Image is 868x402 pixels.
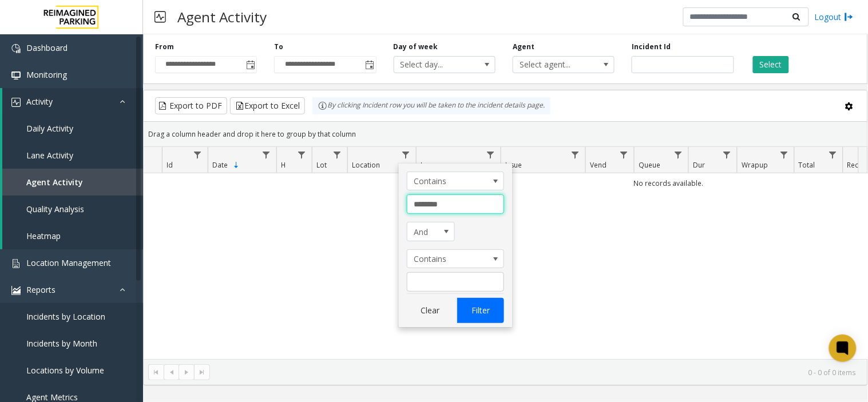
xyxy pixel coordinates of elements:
[330,147,345,162] a: Lot Filter Menu
[318,101,327,110] img: infoIcon.svg
[394,57,475,73] span: Select day...
[26,257,111,268] span: Location Management
[11,98,21,107] img: 'icon'
[2,222,143,249] a: Heatmap
[719,147,735,162] a: Dur Filter Menu
[693,160,705,170] span: Dur
[2,88,143,115] a: Activity
[11,44,21,53] img: 'icon'
[212,160,228,170] span: Date
[407,222,455,241] span: Location Filter Logic
[155,97,227,114] button: Export to PDF
[352,160,380,170] span: Location
[167,160,173,170] span: Id
[505,160,522,170] span: Issue
[11,259,21,268] img: 'icon'
[407,172,484,190] span: Contains
[671,147,686,162] a: Queue Filter Menu
[26,150,73,161] span: Lane Activity
[407,249,504,269] span: Location Filter Operators
[421,160,436,170] span: Lane
[11,286,21,295] img: 'icon'
[2,196,143,222] a: Quality Analysis
[26,311,105,322] span: Incidents by Location
[26,284,56,295] span: Reports
[847,160,861,170] span: Rec.
[776,147,792,162] a: Wrapup Filter Menu
[394,42,438,52] label: Day of week
[172,3,272,31] h3: Agent Activity
[26,365,104,376] span: Locations by Volume
[230,97,305,114] button: Export to Excel
[632,42,671,52] label: Incident Id
[26,177,83,188] span: Agent Activity
[26,230,61,241] span: Heatmap
[407,298,454,323] button: Clear
[190,147,205,162] a: Id Filter Menu
[274,42,283,52] label: To
[259,147,274,162] a: Date Filter Menu
[825,147,841,162] a: Total Filter Menu
[155,42,174,52] label: From
[568,147,583,162] a: Issue Filter Menu
[407,172,504,191] span: Location Filter Operators
[407,194,504,214] input: Location Filter
[398,147,414,162] a: Location Filter Menu
[312,97,550,114] div: By clicking Incident row you will be taken to the incident details page.
[407,272,504,292] input: Location Filter
[154,3,166,31] img: pageIcon
[294,147,310,162] a: H Filter Menu
[2,115,143,142] a: Daily Activity
[217,368,856,377] kendo-pager-info: 0 - 0 of 0 items
[26,123,73,134] span: Daily Activity
[144,147,867,359] div: Data table
[639,160,660,170] span: Queue
[407,222,445,241] span: And
[144,124,867,144] div: Drag a column header and drop it here to group by that column
[232,161,241,170] span: Sortable
[799,160,815,170] span: Total
[26,204,84,214] span: Quality Analysis
[26,69,67,80] span: Monitoring
[26,338,97,349] span: Incidents by Month
[845,11,854,23] img: logout
[513,42,534,52] label: Agent
[2,142,143,169] a: Lane Activity
[513,57,594,73] span: Select agent...
[590,160,607,170] span: Vend
[11,71,21,80] img: 'icon'
[815,11,854,23] a: Logout
[316,160,327,170] span: Lot
[26,42,68,53] span: Dashboard
[407,250,484,268] span: Contains
[742,160,768,170] span: Wrapup
[363,57,376,73] span: Toggle popup
[281,160,286,170] span: H
[457,298,504,323] button: Filter
[753,56,789,73] button: Select
[483,147,498,162] a: Lane Filter Menu
[616,147,632,162] a: Vend Filter Menu
[2,169,143,196] a: Agent Activity
[26,96,53,107] span: Activity
[244,57,256,73] span: Toggle popup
